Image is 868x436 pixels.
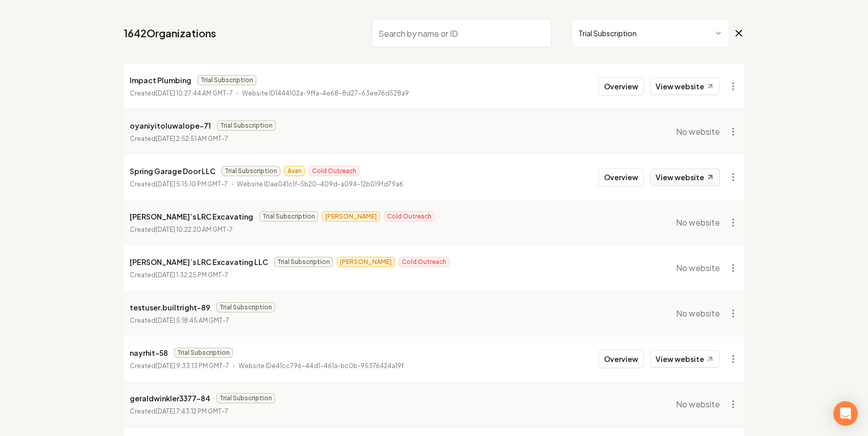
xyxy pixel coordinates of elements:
p: Website ID ae041c1f-5b20-409d-a094-12b019fd79a6 [237,179,403,189]
p: Created [130,225,233,235]
a: View website [650,78,720,95]
p: Created [130,270,228,280]
p: geraldwinkler3377-84 [130,392,210,404]
span: No website [676,307,720,320]
div: Open Intercom Messenger [833,401,858,426]
time: [DATE] 5:18:45 AM GMT-7 [156,317,229,324]
p: Created [130,361,229,371]
p: testuser.builtright-89 [130,301,210,313]
p: Website ID 1444102a-9ffa-4e68-8d27-63ee76d528a9 [242,88,409,99]
time: [DATE] 10:22:20 AM GMT-7 [156,226,233,233]
span: Trial Subscription [216,302,275,312]
span: Avan [284,166,305,176]
time: [DATE] 2:52:51 AM GMT-7 [156,135,228,142]
input: Search by name or ID [372,19,551,47]
span: Trial Subscription [217,120,276,131]
span: Trial Subscription [216,393,275,403]
p: Created [130,179,228,189]
span: No website [676,262,720,274]
time: [DATE] 5:15:10 PM GMT-7 [156,180,228,188]
button: Overview [598,350,644,368]
time: [DATE] 10:27:44 AM GMT-7 [156,89,233,97]
span: Trial Subscription [259,211,318,222]
span: Cold Outreach [384,211,435,222]
span: Trial Subscription [274,257,333,267]
p: Website ID e41cc796-44d1-461a-bc0b-95376424a19f [238,361,404,371]
span: Trial Subscription [198,75,256,85]
p: [PERSON_NAME]’s LRC Excavating [130,210,253,223]
p: Created [130,316,229,326]
span: Trial Subscription [174,348,233,358]
a: 1642Organizations [124,26,216,40]
button: Overview [598,168,644,186]
p: oyaniyitoluwalope-71 [130,119,211,132]
p: Impact Plumbing [130,74,191,86]
span: [PERSON_NAME] [322,211,380,222]
span: Cold Outreach [399,257,449,267]
a: View website [650,168,720,186]
span: Cold Outreach [309,166,359,176]
time: [DATE] 1:32:25 PM GMT-7 [156,271,228,279]
p: Created [130,134,228,144]
p: Spring Garage Door LLC [130,165,215,177]
span: Trial Subscription [222,166,280,176]
span: No website [676,216,720,229]
p: [PERSON_NAME]’s LRC Excavating LLC [130,256,268,268]
span: No website [676,126,720,138]
p: Created [130,88,233,99]
a: View website [650,350,720,368]
button: Overview [598,77,644,95]
p: nayrhit-58 [130,347,168,359]
time: [DATE] 7:43:12 PM GMT-7 [156,407,228,415]
span: No website [676,398,720,410]
p: Created [130,406,228,417]
time: [DATE] 9:33:13 PM GMT-7 [156,362,229,370]
span: [PERSON_NAME] [337,257,395,267]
